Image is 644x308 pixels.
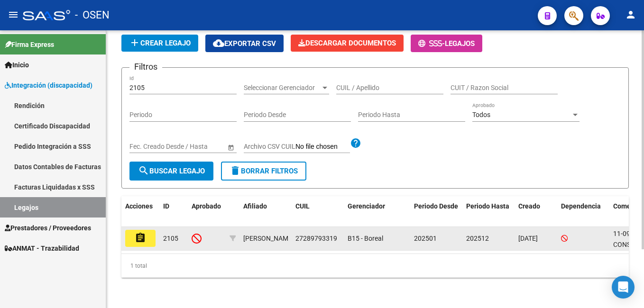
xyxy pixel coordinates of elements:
[138,165,149,176] mat-icon: search
[466,235,489,242] span: 202512
[462,196,515,227] datatable-header-cell: Periodo Hasta
[243,233,294,244] div: [PERSON_NAME]
[159,196,188,227] datatable-header-cell: ID
[188,196,226,227] datatable-header-cell: Aprobado
[348,235,383,242] span: B15 - Boreal
[163,235,178,242] span: 2105
[344,196,410,227] datatable-header-cell: Gerenciador
[414,235,437,242] span: 202501
[129,60,162,73] h3: Filtros
[295,235,337,242] span: 27289793319
[244,84,321,92] span: Seleccionar Gerenciador
[472,111,490,118] span: Todos
[121,196,159,227] datatable-header-cell: Acciones
[138,167,205,175] span: Buscar Legajo
[5,60,29,70] span: Inicio
[243,202,267,210] span: Afiliado
[348,202,385,210] span: Gerenciador
[121,35,198,52] button: Crear Legajo
[5,39,54,50] span: Firma Express
[561,202,601,210] span: Dependencia
[350,137,361,149] mat-icon: help
[5,80,92,91] span: Integración (discapacidad)
[129,143,164,151] input: Fecha inicio
[221,162,306,181] button: Borrar Filtros
[226,142,236,152] button: Open calendar
[518,202,540,210] span: Creado
[121,254,629,278] div: 1 total
[410,196,462,227] datatable-header-cell: Periodo Desde
[213,39,276,48] span: Exportar CSV
[418,39,445,48] span: -
[163,202,169,210] span: ID
[8,9,19,20] mat-icon: menu
[205,35,284,52] button: Exportar CSV
[129,37,140,48] mat-icon: add
[5,223,91,233] span: Prestadores / Proveedores
[411,35,482,52] button: -Legajos
[518,235,538,242] span: [DATE]
[244,143,295,150] span: Archivo CSV CUIL
[230,165,241,176] mat-icon: delete
[445,39,475,48] span: Legajos
[75,5,110,26] span: - OSEN
[298,39,396,47] span: Descargar Documentos
[466,202,509,210] span: Periodo Hasta
[414,202,458,210] span: Periodo Desde
[295,202,310,210] span: CUIL
[230,167,298,175] span: Borrar Filtros
[5,243,79,254] span: ANMAT - Trazabilidad
[291,35,404,52] button: Descargar Documentos
[239,196,292,227] datatable-header-cell: Afiliado
[172,143,219,151] input: Fecha fin
[125,202,153,210] span: Acciones
[557,196,609,227] datatable-header-cell: Dependencia
[612,276,635,299] div: Open Intercom Messenger
[192,202,221,210] span: Aprobado
[129,39,191,47] span: Crear Legajo
[292,196,344,227] datatable-header-cell: CUIL
[295,143,350,151] input: Archivo CSV CUIL
[625,9,636,20] mat-icon: person
[135,232,146,244] mat-icon: assignment
[213,37,224,49] mat-icon: cloud_download
[515,196,557,227] datatable-header-cell: Creado
[129,162,213,181] button: Buscar Legajo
